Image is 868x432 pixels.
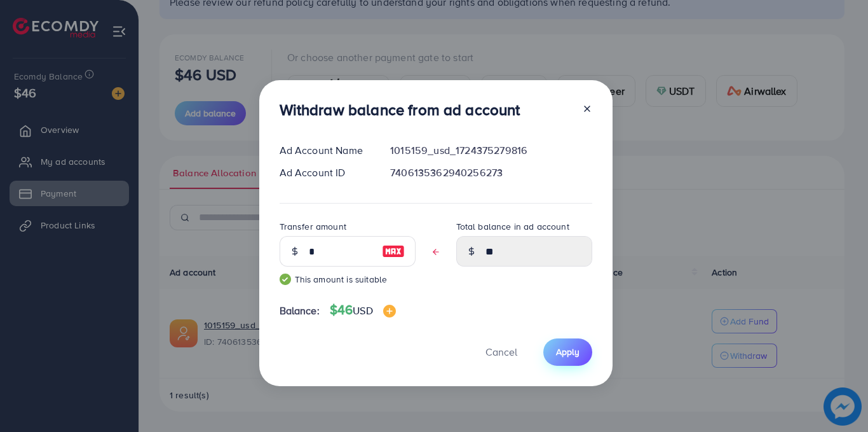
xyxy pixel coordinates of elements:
[280,303,320,318] span: Balance:
[556,345,580,358] span: Apply
[353,303,372,317] span: USD
[380,143,602,158] div: 1015159_usd_1724375279816
[330,302,396,318] h4: $46
[280,273,416,286] small: This amount is suitable
[280,220,346,233] label: Transfer amount
[380,165,602,180] div: 7406135362940256273
[269,165,381,180] div: Ad Account ID
[456,220,569,233] label: Total balance in ad account
[382,244,405,259] img: image
[470,338,533,366] button: Cancel
[543,338,592,366] button: Apply
[280,101,520,119] h3: Withdraw balance from ad account
[269,143,381,158] div: Ad Account Name
[485,345,517,359] span: Cancel
[383,305,396,317] img: image
[280,274,291,285] img: guide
